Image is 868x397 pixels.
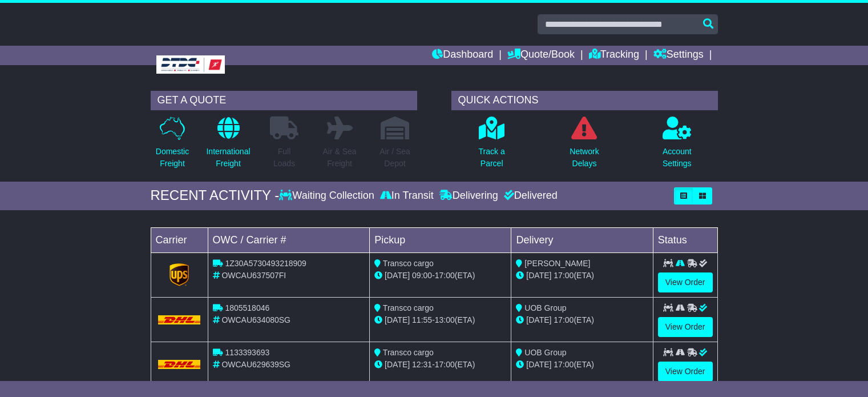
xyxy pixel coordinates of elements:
span: UOB Group [524,348,566,357]
span: UOB Group [524,303,566,312]
span: 17:00 [554,360,574,369]
div: GET A QUOTE [151,91,417,110]
a: InternationalFreight [205,116,251,176]
span: 09:00 [412,271,432,280]
span: 1Z30A5730493218909 [225,259,306,268]
div: QUICK ACTIONS [451,91,718,110]
div: - (ETA) [374,314,506,326]
span: [PERSON_NAME] [524,259,590,268]
span: 1133393693 [225,348,269,357]
a: View Order [658,362,713,382]
p: Air / Sea Depot [380,146,410,170]
div: (ETA) [516,314,648,326]
div: In Transit [377,190,437,202]
a: Quote/Book [507,46,575,65]
span: 1805518046 [225,303,269,312]
div: - (ETA) [374,270,506,282]
span: OWCAU637507FI [221,271,286,280]
span: 17:00 [554,271,574,280]
span: 17:00 [554,315,574,324]
span: 12:31 [412,360,432,369]
div: (ETA) [516,359,648,371]
div: (ETA) [516,270,648,282]
p: Air & Sea Freight [322,146,356,170]
span: Transco cargo [383,303,434,312]
p: Domestic Freight [156,146,189,170]
span: [DATE] [526,315,551,324]
span: 11:55 [412,315,432,324]
img: DHL.png [158,360,201,369]
p: Full Loads [270,146,298,170]
img: DHL.png [158,315,201,324]
span: [DATE] [526,271,551,280]
p: Track a Parcel [479,146,505,170]
a: Settings [653,46,704,65]
td: OWC / Carrier # [208,227,370,252]
div: RECENT ACTIVITY - [151,187,280,204]
span: 13:00 [435,315,455,324]
p: Network Delays [570,146,599,170]
div: - (ETA) [374,359,506,371]
span: Transco cargo [383,348,434,357]
div: Delivered [501,190,558,202]
a: AccountSettings [662,116,692,176]
span: Transco cargo [383,259,434,268]
span: OWCAU629639SG [221,360,290,369]
td: Pickup [370,227,511,252]
a: Track aParcel [478,116,506,176]
div: Waiting Collection [279,190,377,202]
a: DomesticFreight [155,116,189,176]
p: Account Settings [663,146,692,170]
span: [DATE] [385,271,410,280]
span: OWCAU634080SG [221,315,290,324]
span: 17:00 [435,360,455,369]
span: [DATE] [385,315,410,324]
span: 17:00 [435,271,455,280]
a: NetworkDelays [569,116,599,176]
div: Delivering [437,190,501,202]
td: Carrier [151,227,208,252]
a: Dashboard [432,46,493,65]
p: International Freight [206,146,250,170]
span: [DATE] [526,360,551,369]
span: [DATE] [385,360,410,369]
td: Status [653,227,717,252]
a: View Order [658,272,713,292]
img: GetCarrierServiceLogo [169,263,189,286]
a: Tracking [589,46,639,65]
a: View Order [658,317,713,337]
td: Delivery [511,227,653,252]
